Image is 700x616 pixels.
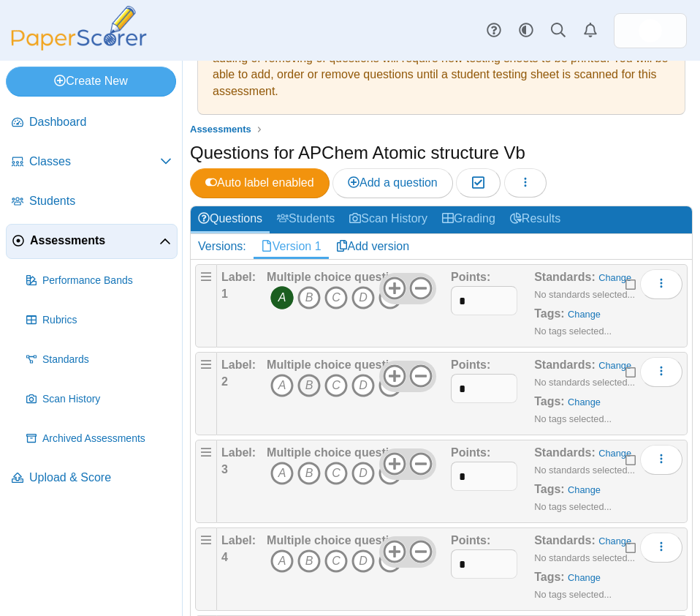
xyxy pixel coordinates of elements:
[534,589,612,600] small: No tags selected...
[270,286,294,309] i: A
[534,413,612,424] small: No tags selected...
[221,463,228,476] b: 3
[351,462,375,485] i: D
[42,392,172,407] span: Scan History
[598,360,631,371] a: Change
[378,286,402,309] i: E
[324,286,348,309] i: C
[568,309,601,320] a: Change
[378,462,402,485] i: E
[42,274,172,288] span: Performance Bands
[6,224,178,259] a: Assessments
[534,534,596,546] b: Standards:
[640,357,682,386] button: More options
[30,233,159,249] span: Assessments
[534,465,635,476] small: No standards selected...
[6,184,178,219] a: Students
[20,263,178,298] a: Performance Bands
[270,462,294,485] i: A
[639,19,662,42] span: Andrew Schweitzer
[451,446,490,459] b: Points:
[195,440,217,523] div: Drag handle
[348,176,438,189] span: Add a question
[221,375,228,388] b: 2
[42,353,172,367] span: Standards
[568,484,601,495] a: Change
[29,193,172,209] span: Students
[20,382,178,417] a: Scan History
[221,288,228,300] b: 1
[205,176,314,189] span: Auto label enabled
[598,536,631,546] a: Change
[221,551,228,563] b: 4
[6,6,152,50] img: PaperScorer
[221,358,256,371] b: Label:
[191,206,270,233] a: Questions
[195,352,217,435] div: Drag handle
[324,462,348,485] i: C
[190,168,330,198] a: Auto label enabled
[221,446,256,459] b: Label:
[297,374,321,397] i: B
[435,206,503,233] a: Grading
[270,549,294,573] i: A
[42,432,172,446] span: Archived Assessments
[351,374,375,397] i: D
[297,462,321,485] i: B
[29,470,172,486] span: Upload & Score
[640,269,682,298] button: More options
[451,271,490,283] b: Points:
[342,206,435,233] a: Scan History
[6,105,178,140] a: Dashboard
[614,13,687,48] a: ps.FtIRDuy1UXOak3eh
[221,271,256,283] b: Label:
[451,534,490,546] b: Points:
[640,445,682,474] button: More options
[534,289,635,300] small: No standards selected...
[254,234,329,259] a: Version 1
[534,501,612,512] small: No tags selected...
[20,421,178,457] a: Archived Assessments
[332,168,453,198] a: Add a question
[534,395,564,407] b: Tags:
[267,271,403,283] b: Multiple choice question
[191,234,254,259] div: Versions:
[568,572,601,583] a: Change
[297,286,321,309] i: B
[534,483,564,495] b: Tags:
[195,527,217,611] div: Drag handle
[6,145,178,180] a: Classes
[20,303,178,338] a: Rubrics
[534,326,612,337] small: No tags selected...
[378,374,402,397] i: E
[267,358,403,371] b: Multiple choice question
[190,140,525,165] h1: Questions for APChem Atomic structure Vb
[640,533,682,562] button: More options
[639,19,662,42] img: ps.FtIRDuy1UXOak3eh
[270,206,342,233] a: Students
[29,154,160,170] span: Classes
[598,272,631,283] a: Change
[6,67,176,96] a: Create New
[574,15,606,47] a: Alerts
[6,461,178,496] a: Upload & Score
[534,552,635,563] small: No standards selected...
[351,549,375,573] i: D
[324,549,348,573] i: C
[20,342,178,378] a: Standards
[534,446,596,459] b: Standards:
[42,313,172,328] span: Rubrics
[195,264,217,348] div: Drag handle
[534,271,596,283] b: Standards:
[568,397,601,407] a: Change
[270,374,294,397] i: A
[503,206,568,233] a: Results
[534,358,596,371] b: Standards:
[534,307,564,320] b: Tags:
[351,286,375,309] i: D
[221,534,256,546] b: Label:
[378,549,402,573] i: E
[329,234,417,259] a: Add version
[6,40,152,53] a: PaperScorer
[598,448,631,459] a: Change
